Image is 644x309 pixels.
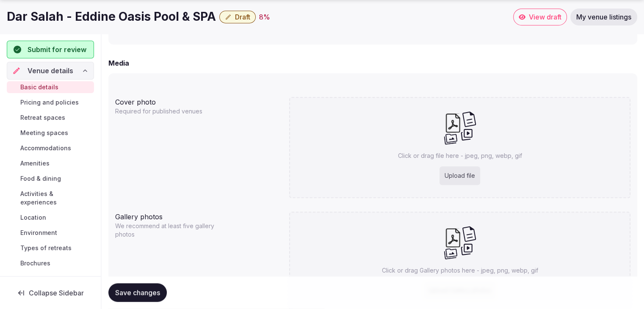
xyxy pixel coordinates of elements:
span: Accommodations [20,144,71,152]
span: Brochures [20,259,50,268]
span: Pricing and policies [20,98,79,107]
span: View draft [529,13,561,21]
h1: Dar Salah - Eddine Oasis Pool & SPA [7,8,216,25]
div: 8 % [259,12,270,22]
div: Gallery photos [115,208,282,222]
span: Activities & experiences [20,190,91,207]
a: Pricing and policies [7,97,94,108]
span: Save changes [115,289,160,297]
a: Accommodations [7,142,94,154]
a: My venue listings [570,8,637,25]
span: Venue details [28,66,73,76]
span: Retreat spaces [20,113,65,122]
span: Types of retreats [20,244,72,252]
span: Location [20,213,46,222]
a: Activities & experiences [7,188,94,208]
div: Cover photo [115,94,282,107]
p: We recommend at least five gallery photos [115,222,224,239]
span: Food & dining [20,174,61,183]
button: Collapse Sidebar [7,284,94,302]
a: Amenities [7,157,94,169]
a: Environment [7,227,94,239]
span: Amenities [20,159,50,168]
a: Retreat spaces [7,112,94,124]
span: My venue listings [576,13,631,21]
a: Types of retreats [7,242,94,254]
div: Upload file [439,166,480,185]
a: Meeting spaces [7,127,94,139]
span: Meeting spaces [20,129,68,137]
button: Draft [219,11,256,23]
span: Draft [235,13,250,21]
span: Submit for review [28,44,86,55]
a: Basic details [7,81,94,93]
span: Environment [20,229,57,237]
button: Submit for review [7,41,94,58]
a: Location [7,212,94,223]
p: Click or drag file here - jpeg, png, webp, gif [398,152,522,160]
a: View draft [513,8,567,25]
h2: Media [108,58,129,68]
span: Collapse Sidebar [29,289,84,297]
button: 8% [259,12,270,22]
a: Food & dining [7,173,94,185]
button: Save changes [108,284,167,302]
span: Basic details [20,83,58,91]
p: Required for published venues [115,107,224,116]
a: Brochures [7,257,94,269]
p: Click or drag Gallery photos here - jpeg, png, webp, gif [382,266,538,275]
